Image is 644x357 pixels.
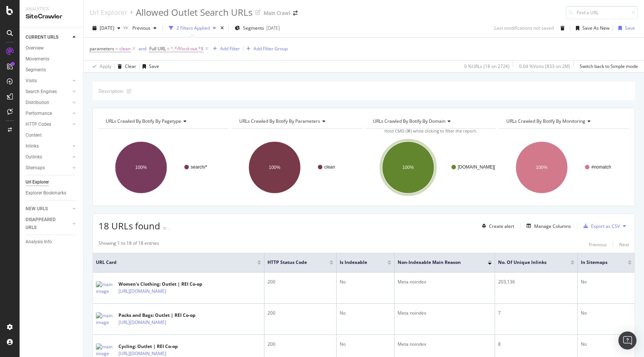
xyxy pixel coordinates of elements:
div: Visits [26,77,37,85]
span: Full URL [149,45,166,52]
svg: A chart. [366,135,495,200]
span: parameters [90,45,114,52]
div: 203,136 [498,279,574,285]
svg: A chart. [499,135,629,200]
button: Save [140,60,159,72]
div: Distribution [26,99,49,107]
div: Create alert [489,223,514,229]
div: 7 [498,310,574,316]
a: Search Engines [26,88,70,96]
button: Add Filter [210,44,240,53]
span: = [167,45,170,52]
span: clean [119,44,131,54]
span: Hold CMD (⌘) while clicking to filter the report. [384,128,477,134]
span: URLs Crawled By Botify By monitoring [506,118,585,124]
h4: URLs Crawled By Botify By pagetype [104,115,222,127]
a: Movements [26,55,78,63]
a: Visits [26,77,70,85]
a: Explorer Bookmarks [26,189,78,197]
button: Save [615,22,635,34]
a: Sitemaps [26,164,70,172]
div: Showing 1 to 18 of 18 entries [99,240,159,249]
input: Find a URL [566,6,638,19]
div: Main Crawl [264,9,290,17]
div: Save [625,25,635,31]
div: Women's Clothing: Outlet | REI Co-op [118,281,202,288]
div: Switch back to Simple mode [580,63,638,69]
div: 2 Filters Applied [176,25,210,31]
a: Segments [26,66,78,74]
span: 18 URLs found [99,220,160,232]
div: times [219,24,225,32]
span: 2025 Oct. 2nd [100,25,114,31]
img: Equal [163,227,166,229]
button: Save As New [573,22,609,34]
button: and [138,45,146,52]
div: Open Intercom Messenger [618,331,636,349]
div: 0.04 % Visits ( 833 on 2M ) [519,63,570,69]
a: Analysis Info [26,238,78,246]
span: URLs Crawled By Botify By parameters [239,118,320,124]
button: Export as CSV [580,220,620,232]
a: Overview [26,44,78,52]
div: Explorer Bookmarks [26,189,66,197]
a: Outlinks [26,153,70,161]
div: Add Filter Group [254,45,288,52]
div: Next [619,241,629,248]
div: arrow-right-arrow-left [293,11,298,16]
a: HTTP Codes [26,121,70,128]
span: vs [123,24,129,30]
div: Analysis Info [26,238,52,246]
text: search/* [191,164,207,170]
a: NEW URLS [26,205,70,213]
div: SiteCrawler [26,12,77,21]
div: Analytics [26,6,77,12]
a: Url Explorer [26,178,78,186]
div: DISAPPEARED URLS [26,216,64,232]
span: URLs Crawled By Botify By pagetype [106,118,181,124]
svg: A chart. [232,135,362,200]
a: [URL][DOMAIN_NAME] [118,288,166,295]
div: Meta noindex [398,310,492,316]
div: No [340,279,391,285]
div: Clear [125,63,136,69]
a: Performance [26,110,70,117]
button: Next [619,240,629,249]
button: [DATE] [90,22,123,34]
div: Meta noindex [398,341,492,348]
a: Inlinks [26,142,70,150]
img: main image [96,312,115,326]
div: - [168,225,169,232]
div: CURRENT URLS [26,33,58,41]
div: No [581,279,632,285]
svg: A chart. [99,135,228,200]
div: Url Explorer [90,8,127,17]
button: Previous [129,22,159,34]
div: No [581,341,632,348]
div: Url Explorer [26,178,49,186]
a: Distribution [26,99,70,107]
div: Save As New [582,25,609,31]
div: Packs and Bags: Outlet | REI Co-op [118,312,199,319]
div: Overview [26,44,44,52]
text: 100% [402,165,414,170]
div: 200 [267,341,333,348]
div: Inlinks [26,142,39,150]
text: #nomatch [591,164,611,170]
button: Clear [115,60,136,72]
div: Sitemaps [26,164,45,172]
div: Previous [589,241,607,248]
span: Previous [129,25,150,31]
span: URL Card [96,259,255,266]
button: Previous [589,240,607,249]
div: No [340,310,391,316]
a: CURRENT URLS [26,33,70,41]
span: Segments [243,25,264,31]
a: Content [26,131,78,139]
div: HTTP Codes [26,121,51,128]
div: Description: [99,88,124,94]
text: clean [324,164,335,170]
span: ^.*/f/scd-out.*$ [171,44,204,54]
span: In Sitemaps [581,259,617,266]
